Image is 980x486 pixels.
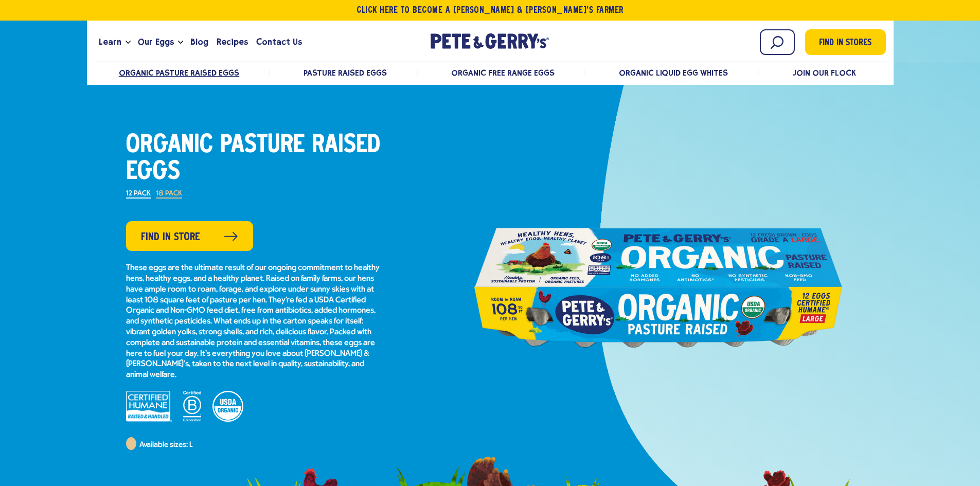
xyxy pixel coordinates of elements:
span: Find in Stores [819,37,871,50]
h1: Organic Pasture Raised Eggs [126,132,383,186]
a: Recipes [212,28,252,56]
label: 18 Pack [156,190,182,199]
span: Find in Store [141,229,200,245]
a: Organic Pasture Raised Eggs [119,68,240,78]
a: Find in Stores [805,29,886,55]
span: Recipes [217,35,248,48]
input: Search [760,29,795,55]
a: Pasture Raised Eggs [304,68,387,78]
a: Learn [95,28,126,56]
span: Learn [99,35,121,48]
span: Contact Us [256,35,302,48]
a: Find in Store [126,221,253,251]
span: Our Eggs [138,35,174,48]
a: Our Eggs [134,28,178,56]
button: Open the dropdown menu for Learn [126,41,131,44]
nav: desktop product menu [95,61,886,83]
p: These eggs are the ultimate result of our ongoing commitment to healthy hens, healthy eggs, and a... [126,263,383,381]
span: Available sizes: L [139,441,192,449]
a: Join Our Flock [792,68,856,78]
a: Blog [186,28,212,56]
span: Blog [190,35,208,48]
a: Organic Free Range Eggs [451,68,555,78]
label: 12 Pack [126,190,151,199]
a: Contact Us [252,28,306,56]
a: Organic Liquid Egg Whites [619,68,728,78]
button: Open the dropdown menu for Our Eggs [178,41,183,44]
